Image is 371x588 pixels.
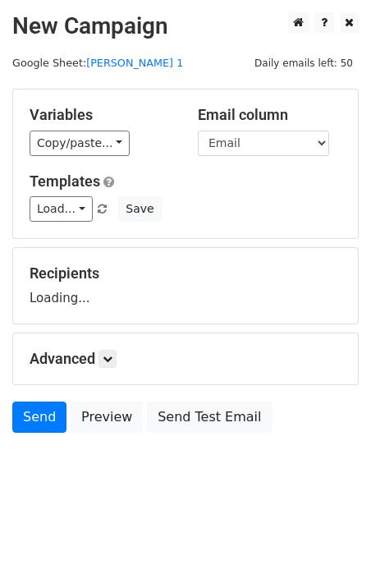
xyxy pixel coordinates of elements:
[12,402,66,433] a: Send
[30,264,341,307] div: Loading...
[71,402,143,433] a: Preview
[30,350,341,368] h5: Advanced
[12,57,183,69] small: Google Sheet:
[30,131,130,156] a: Copy/paste...
[12,12,359,40] h2: New Campaign
[198,106,341,124] h5: Email column
[249,54,359,72] span: Daily emails left: 50
[30,264,341,283] h5: Recipients
[147,402,272,433] a: Send Test Email
[30,196,93,222] a: Load...
[249,57,359,69] a: Daily emails left: 50
[86,57,183,69] a: [PERSON_NAME] 1
[30,106,173,124] h5: Variables
[30,172,100,190] a: Templates
[118,196,161,222] button: Save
